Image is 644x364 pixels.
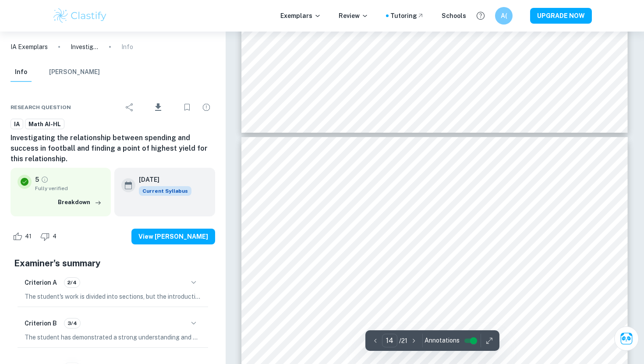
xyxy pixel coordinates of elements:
[25,278,57,287] h6: Criterion A
[25,318,57,328] h6: Criterion B
[64,279,80,286] span: 2/4
[425,336,460,345] span: Annotations
[339,11,368,21] p: Review
[139,186,191,196] span: Current Syllabus
[49,63,100,82] button: [PERSON_NAME]
[399,336,407,346] p: / 21
[64,319,80,327] span: 3/4
[121,42,133,52] p: Info
[11,119,23,130] a: IA
[38,230,61,244] div: Dislike
[11,230,36,244] div: Like
[11,63,32,82] button: Info
[131,229,215,244] button: View [PERSON_NAME]
[11,120,23,129] span: IA
[442,11,466,21] a: Schools
[20,232,36,241] span: 41
[25,119,64,130] a: Math AI-HL
[56,196,104,209] button: Breakdown
[35,184,104,192] span: Fully verified
[25,120,64,129] span: Math AI-HL
[35,175,39,184] p: 5
[473,8,488,23] button: Help and Feedback
[140,96,177,119] div: Download
[14,257,212,270] h5: Examiner's summary
[41,176,49,184] a: Grade fully verified
[495,7,513,25] button: A(
[52,7,108,25] img: Clastify logo
[178,99,196,116] div: Bookmark
[11,133,215,164] h6: Investigating the relationship between spending and success in football and finding a point of hi...
[614,326,639,351] button: Ask Clai
[139,186,191,196] div: This exemplar is based on the current syllabus. Feel free to refer to it for inspiration/ideas wh...
[48,232,61,241] span: 4
[499,11,509,21] h6: A(
[198,99,215,116] div: Report issue
[25,332,201,342] p: The student has demonstrated a strong understanding and consistent use of correct mathematical no...
[139,175,184,184] h6: [DATE]
[11,103,71,111] span: Research question
[25,292,201,301] p: The student's work is divided into sections, but the introduction is not clearly included, as the...
[11,42,48,52] a: IA Exemplars
[121,99,138,116] div: Share
[390,11,424,21] a: Tutoring
[280,11,321,21] p: Exemplars
[71,42,99,52] p: Investigating the relationship between spending and success in football and finding a point of hi...
[530,8,592,24] button: UPGRADE NOW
